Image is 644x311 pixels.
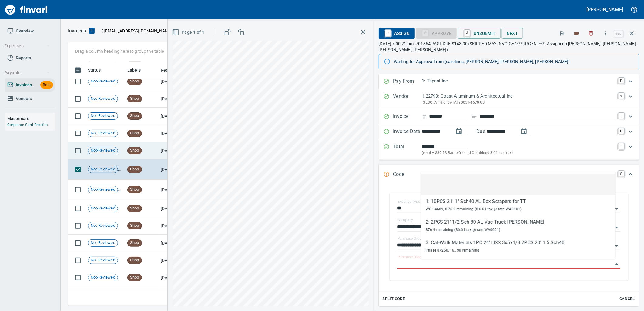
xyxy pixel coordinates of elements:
a: esc [614,30,623,37]
div: 3: Cat-Walk Materials 1PC 24' HSS 3x5x1/8 2PCS 20' 1.5 Sch40 [426,239,565,246]
button: Open [612,205,621,213]
span: Assign [384,28,410,38]
span: Not-Reviewed [88,206,118,211]
button: Close [612,260,621,269]
span: WO 94689, $-76.9 remaining ($-6.61 tax @ rate WA0601) [426,207,522,211]
p: Invoice Date [393,128,422,136]
span: Labels [127,66,149,74]
span: Expenses [4,42,50,50]
span: Shop [128,113,142,119]
a: InvoicesBeta [5,78,55,92]
p: (total + $39.53 Battle Ground Combined 8.6% use tax) [422,150,615,156]
span: Not-Reviewed [88,113,118,119]
h5: [PERSON_NAME] [587,6,623,13]
div: Expand [379,124,639,139]
div: Expand [379,185,639,306]
span: Shop [128,148,142,153]
button: Discard [585,27,598,40]
span: [EMAIL_ADDRESS][DOMAIN_NAME] [103,28,173,34]
button: More [599,27,612,40]
span: Shop [128,223,142,229]
span: Not-Reviewed [88,240,118,246]
div: Waiting for Approval from (carolines, [PERSON_NAME], [PERSON_NAME], [PERSON_NAME]) [394,56,634,67]
span: Received [161,66,179,74]
span: Not-Reviewed [88,130,118,136]
span: Not-Reviewed [88,148,118,153]
div: Purchase Order Item required [416,30,457,35]
td: [DATE] [158,108,192,125]
span: Status [88,66,101,74]
td: [DATE] [158,269,192,286]
td: [DATE] [158,73,192,90]
nav: breadcrumb [68,27,86,35]
td: [DATE] [158,235,192,252]
button: Cancel [617,294,637,304]
span: Shop [128,166,142,172]
button: Expenses [2,40,52,52]
button: Open [612,242,621,250]
a: U [464,30,470,36]
p: ( ) [98,28,175,34]
td: [DATE] [158,217,192,235]
p: Drag a column heading here to group the table [75,48,164,54]
a: Corporate Card Benefits [7,123,48,127]
span: Phase 87260. 16., $0 remaining [426,248,479,252]
span: Not-Reviewed [88,79,118,84]
span: Close invoice [612,26,639,41]
p: Vendor [393,93,422,105]
span: Pages Split [118,166,128,171]
button: Upload an Invoice [86,27,98,35]
span: Shop [128,130,142,136]
p: 1: Tapani Inc. [422,78,615,85]
span: Status [88,66,109,74]
button: Page 1 of 1 [171,27,207,38]
span: Cancel [619,296,635,303]
button: Next [502,28,523,39]
td: [DATE] [158,142,192,159]
td: [DATE] [158,159,192,180]
a: D [618,128,624,134]
span: Not-Reviewed [88,223,118,229]
div: 2: 2PCS 21' 1/2 Sch 80 AL Vac Truck [PERSON_NAME] [426,219,544,226]
div: Expand [379,89,639,109]
button: RAssign [379,28,415,39]
a: Overview [5,24,55,38]
div: Expand [379,165,639,185]
button: Payable [2,67,52,79]
span: Not-Reviewed [88,166,118,172]
p: Due [477,128,505,135]
button: Split Code [381,294,407,304]
a: I [618,113,624,119]
a: Vendors [5,92,55,105]
p: [GEOGRAPHIC_DATA] 90051-4670 US [422,100,615,106]
p: Invoices [68,27,86,35]
span: Shop [128,187,142,192]
td: [DATE] [158,90,192,108]
span: Shop [128,240,142,246]
span: Split Code [383,296,405,303]
p: Code [393,171,422,179]
span: Labels [127,66,141,74]
td: [DATE] [158,200,192,217]
span: Not-Reviewed [88,96,118,102]
a: Finvari [4,2,49,17]
label: Purchase Order Item [397,256,431,259]
span: Beta [40,82,53,89]
span: Invoices [16,81,32,89]
span: Shop [128,79,142,84]
td: [DATE] [158,252,192,269]
a: V [618,93,624,99]
span: Shop [128,257,142,263]
td: [DATE] [158,180,192,200]
span: Received [161,66,187,74]
h6: Mastercard [7,115,55,122]
span: Unsubmit [463,28,496,38]
span: Pages Split [118,187,128,192]
span: Shop [128,96,142,102]
div: Expand [379,109,639,124]
label: Company [397,219,413,222]
span: $76.9 remaining ($6.61 tax @ rate WA0601) [426,228,500,232]
label: Purchase Order [397,237,423,241]
span: Overview [16,27,34,35]
p: Invoice [393,113,422,121]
